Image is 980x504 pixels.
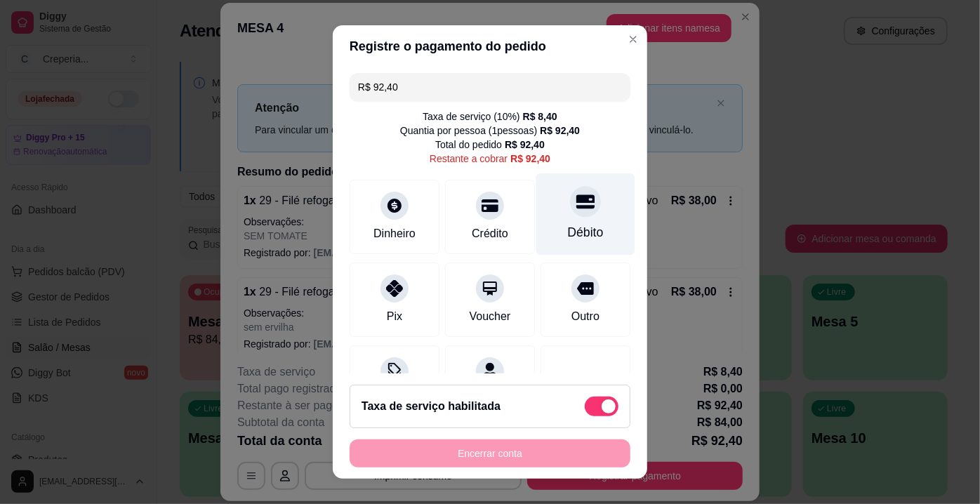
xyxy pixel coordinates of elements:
div: Pix [387,308,402,325]
div: Dinheiro [373,225,416,242]
div: R$ 92,40 [505,138,545,152]
div: R$ 8,40 [523,110,557,124]
div: R$ 92,40 [540,124,580,138]
div: Crédito [472,225,508,242]
div: Taxa de serviço ( 10 %) [423,110,557,124]
h2: Taxa de serviço habilitada [362,398,501,415]
div: Débito [568,223,604,241]
div: R$ 92,40 [510,152,550,166]
input: Ex.: hambúrguer de cordeiro [358,73,622,101]
div: Restante a cobrar [430,152,550,166]
button: Close [622,28,644,51]
div: Outro [571,308,600,325]
header: Registre o pagamento do pedido [333,25,647,67]
div: Voucher [470,308,511,325]
div: Quantia por pessoa ( 1 pessoas) [400,124,580,138]
div: Total do pedido [435,138,545,152]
